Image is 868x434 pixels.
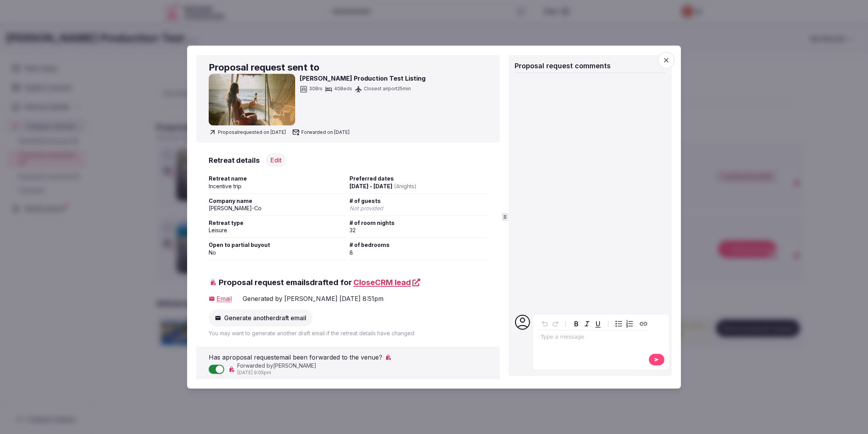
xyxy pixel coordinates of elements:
[613,318,635,329] div: toggle group
[353,277,420,288] a: CloseCRM lead
[571,318,582,329] button: Bold
[593,318,603,329] button: Underline
[243,294,383,303] div: Generated by [PERSON_NAME] [DATE] 8:51pm
[209,219,346,227] span: Retreat type
[582,318,593,329] button: Italic
[209,197,346,205] span: Company name
[350,241,487,249] span: # of bedrooms
[350,249,487,257] div: 8
[350,227,487,235] div: 32
[237,370,316,376] span: [DATE] 9:05pm
[364,86,411,93] span: Closest airport 25 min
[209,74,295,125] img: Corey's Production Test Listing
[334,86,352,93] span: 40 Beds
[638,318,649,329] button: Create link
[209,61,487,74] h2: Proposal request sent to
[209,249,346,257] div: No
[350,197,487,205] span: # of guests
[515,62,611,70] span: Proposal request comments
[292,129,350,137] span: Forwarded on [DATE]
[624,318,635,329] button: Numbered list
[209,155,260,165] h3: Retreat details
[394,183,417,189] span: ( 4 night s )
[538,330,649,346] div: editable markdown
[209,294,232,303] a: Email
[613,318,624,329] button: Bulleted list
[209,175,346,183] span: Retreat name
[237,362,316,370] span: Forwarded by [PERSON_NAME]
[209,353,382,362] p: Has a proposal request email been forwarded to the venue?
[209,129,286,137] span: Proposal requested on [DATE]
[309,86,323,93] span: 30 Brs
[300,74,426,83] h3: [PERSON_NAME] Production Test Listing
[350,205,383,212] span: Not provided
[350,219,487,227] span: # of room nights
[350,175,487,183] span: Preferred dates
[209,241,346,249] span: Open to partial buyout
[350,183,417,189] span: [DATE] - [DATE]
[209,329,487,337] p: You may want to generate another draft email if the retreat details have changed
[209,277,420,288] span: Proposal request emails drafted for
[209,205,346,213] div: [PERSON_NAME]-Co
[209,309,312,326] button: Generate anotherdraft email
[266,154,286,167] button: Edit
[209,182,346,190] div: Incentive trip
[209,227,346,235] div: Leisure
